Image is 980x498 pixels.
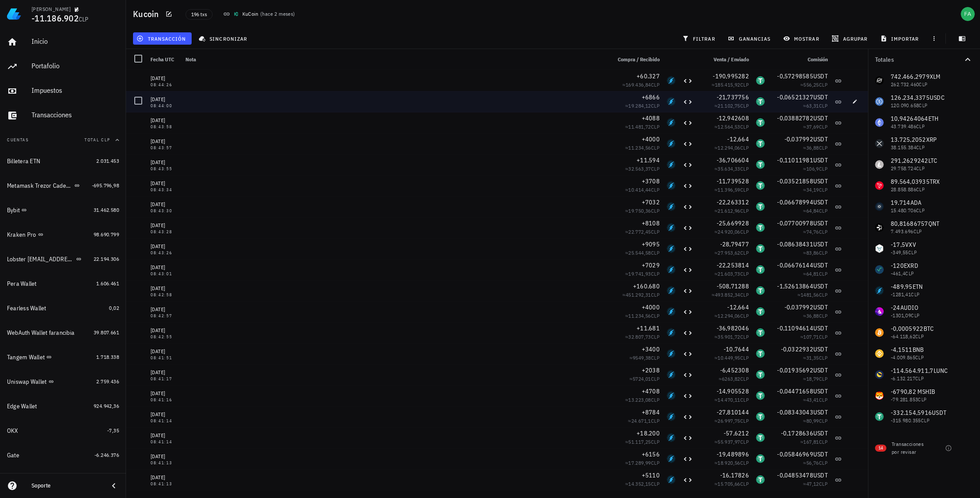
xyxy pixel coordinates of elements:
[777,261,813,269] span: -0,06676144
[7,354,45,361] div: Tangem Wallet
[642,177,660,185] span: +3708
[628,459,651,466] span: 17.289,99
[94,207,119,213] span: 31.462.580
[651,81,660,88] span: CLP
[727,303,749,311] span: -12,664
[7,427,18,435] div: OKX
[150,116,178,125] div: [DATE]
[806,312,819,319] span: 36,88
[714,102,749,109] span: ≈
[642,345,660,353] span: +3400
[777,198,813,206] span: -0,06678994
[667,97,675,106] div: ETN-icon
[628,228,651,235] span: 22.772,45
[150,83,178,87] div: 08:44:26
[717,93,749,101] span: -21,737756
[806,228,819,235] span: 74,76
[150,125,178,129] div: 08:43:58
[3,130,122,151] button: CuentasTotal CLP
[777,366,813,374] span: -0,01935692
[756,181,765,190] div: USDT-icon
[607,49,663,70] div: Compra / Recibido
[803,102,828,109] span: ≈
[7,158,40,165] div: Billetera ETN
[777,387,813,395] span: -0,04471658
[714,144,749,151] span: ≈
[31,111,119,119] div: Transacciones
[819,165,828,172] span: CLP
[740,102,749,109] span: CLP
[626,291,651,298] span: 451.292,31
[618,56,660,63] span: Compra / Recibido
[628,270,651,277] span: 19.741,93
[777,450,813,458] span: -0,05846969
[806,144,819,151] span: 36,88
[31,86,119,95] div: Impuestos
[740,81,749,88] span: CLP
[813,135,828,143] span: USDT
[717,333,740,340] span: 35.901,72
[813,198,828,206] span: USDT
[628,102,651,109] span: 19.284,12
[642,114,660,122] span: +4088
[722,375,740,382] span: 6263,82
[633,375,651,382] span: 5724,01
[642,303,660,311] span: +4000
[3,224,122,245] a: Kraken Pro 98.690.799
[626,81,651,88] span: 169.436,84
[806,459,819,466] span: 56,76
[625,165,660,172] span: ≈
[3,420,122,441] a: OKX -7,35
[633,282,660,290] span: +160.680
[79,15,89,23] span: CLP
[262,11,293,17] span: hace 2 meses
[813,114,828,122] span: USDT
[7,207,20,214] div: Bybit
[96,280,119,287] span: 1.606.461
[717,123,740,130] span: 12.564,53
[3,56,122,77] a: Portafolio
[777,240,813,248] span: -0,08638431
[714,186,749,193] span: ≈
[781,429,814,437] span: -0,1728636
[756,76,765,85] div: USDT-icon
[777,324,813,332] span: -0,11094614
[182,49,607,70] div: Nota
[3,445,122,466] a: Gate -6.246.376
[31,6,70,13] div: [PERSON_NAME]
[813,240,828,248] span: USDT
[803,144,828,151] span: ≈
[150,146,178,150] div: 08:43:57
[94,256,119,262] span: 22.194.306
[740,207,749,214] span: CLP
[625,144,660,151] span: ≈
[785,35,819,42] span: mostrar
[806,270,819,277] span: 64,81
[803,333,819,340] span: 107,71
[633,354,651,361] span: 9549,38
[727,135,749,143] span: -12,664
[628,480,651,487] span: 14.352,15
[667,244,675,253] div: ETN-icon
[717,207,740,214] span: 21.612,96
[813,93,828,101] span: USDT
[3,200,122,221] a: Bybit 31.462.580
[800,81,828,88] span: ≈
[806,123,819,130] span: 37,69
[31,12,79,24] span: -11.186.902
[7,403,37,410] div: Edge Wallet
[717,480,740,487] span: 15.705,66
[717,270,740,277] span: 21.603,73
[3,396,122,417] a: Edge Wallet 924.942,36
[625,249,660,256] span: ≈
[94,329,119,336] span: 39.807.661
[819,228,828,235] span: CLP
[150,230,178,234] div: 08:43:28
[3,273,122,294] a: Pera Wallet 1.606.461
[720,240,749,248] span: -28,79477
[740,228,749,235] span: CLP
[150,74,178,83] div: [DATE]
[133,32,192,45] button: transacción
[714,165,749,172] span: ≈
[150,200,178,209] div: [DATE]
